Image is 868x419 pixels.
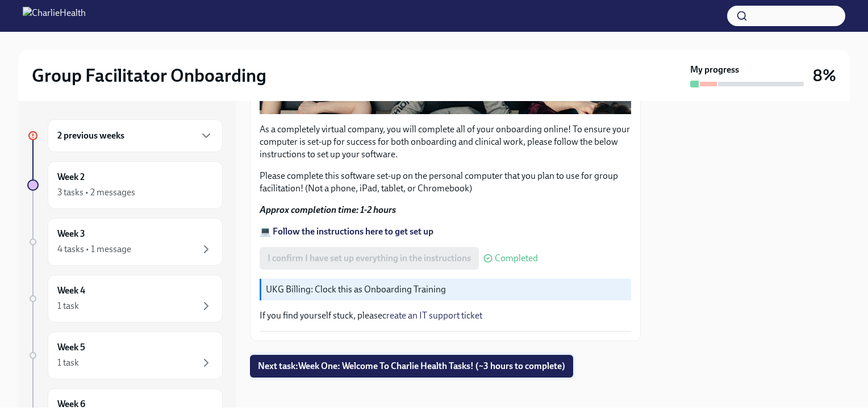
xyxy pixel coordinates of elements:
[57,228,85,240] h6: Week 3
[382,310,482,321] a: create an IT support ticket
[813,65,836,86] h3: 8%
[250,355,573,378] button: Next task:Week One: Welcome To Charlie Health Tasks! (~3 hours to complete)
[27,275,223,322] a: Week 41 task
[48,119,223,152] div: 2 previous weeks
[57,243,131,255] div: 4 tasks • 1 message
[27,218,223,266] a: Week 34 tasks • 1 message
[57,398,85,410] h6: Week 6
[32,64,266,87] h2: Group Facilitator Onboarding
[27,332,223,379] a: Week 51 task
[260,123,631,161] p: As a completely virtual company, you will complete all of your onboarding online! To ensure your ...
[260,170,631,195] p: Please complete this software set-up on the personal computer that you plan to use for group faci...
[57,300,79,312] div: 1 task
[495,254,538,263] span: Completed
[258,361,565,372] span: Next task : Week One: Welcome To Charlie Health Tasks! (~3 hours to complete)
[260,226,433,237] a: 💻 Follow the instructions here to get set up
[57,186,135,199] div: 3 tasks • 2 messages
[57,341,85,354] h6: Week 5
[57,284,85,297] h6: Week 4
[260,204,396,215] strong: Approx completion time: 1-2 hours
[23,7,86,25] img: CharlieHealth
[57,357,79,369] div: 1 task
[690,64,739,76] strong: My progress
[266,283,627,296] p: UKG Billing: Clock this as Onboarding Training
[57,171,85,183] h6: Week 2
[260,309,631,322] p: If you find yourself stuck, please
[27,161,223,209] a: Week 23 tasks • 2 messages
[57,129,124,142] h6: 2 previous weeks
